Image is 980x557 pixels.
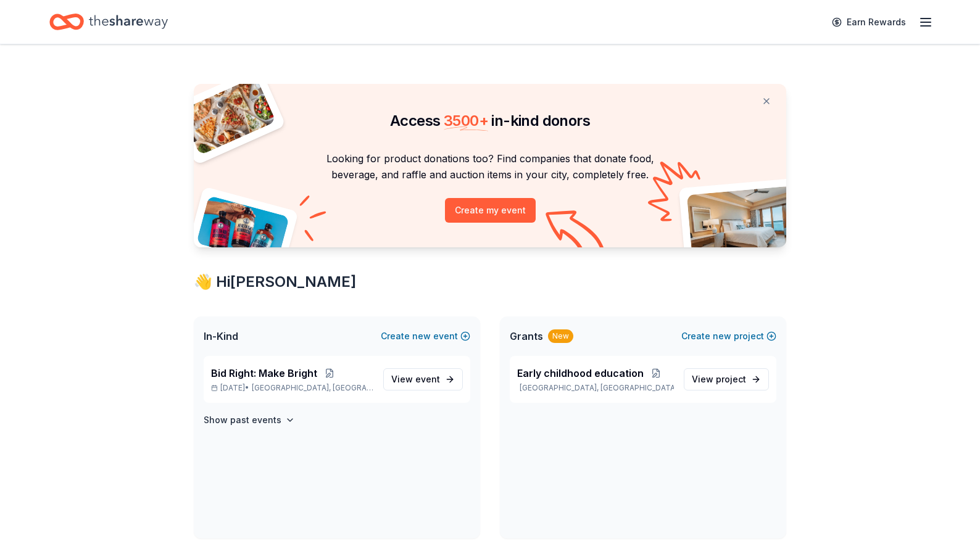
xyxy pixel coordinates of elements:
button: Createnewproject [681,329,776,344]
a: Home [49,7,168,36]
img: Curvy arrow [546,210,607,257]
span: View [391,372,440,387]
span: Bid Right: Make Bright [211,366,317,381]
span: Early childhood education [517,366,644,381]
span: event [415,374,440,384]
span: Grants [510,329,543,344]
button: Createnewevent [381,329,470,344]
span: 3500 + [444,112,488,130]
span: new [412,329,431,344]
span: View [692,372,746,387]
span: In-Kind [204,329,238,344]
div: New [548,329,573,343]
p: [DATE] • [211,383,373,393]
p: [GEOGRAPHIC_DATA], [GEOGRAPHIC_DATA] [517,383,674,393]
button: Show past events [204,413,295,427]
a: Earn Rewards [824,11,913,33]
p: Looking for product donations too? Find companies that donate food, beverage, and raffle and auct... [209,151,771,183]
a: View event [383,368,463,390]
img: Pizza [180,76,276,155]
button: Create my event [445,198,536,223]
span: Access in-kind donors [390,112,590,130]
div: 👋 Hi [PERSON_NAME] [194,272,786,292]
h4: Show past events [204,413,281,427]
span: [GEOGRAPHIC_DATA], [GEOGRAPHIC_DATA] [252,383,373,393]
a: View project [684,368,769,390]
span: project [716,374,746,384]
span: new [713,329,731,344]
